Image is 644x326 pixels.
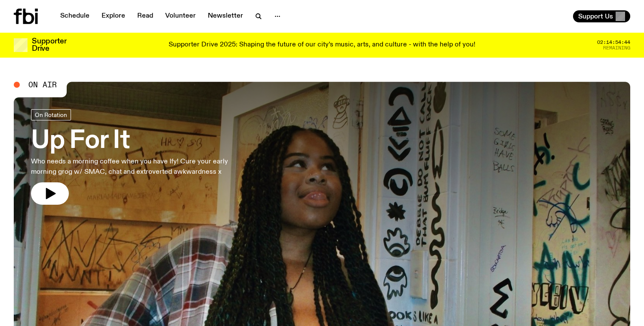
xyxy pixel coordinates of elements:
[203,10,248,22] a: Newsletter
[31,157,251,177] p: Who needs a morning coffee when you have Ify! Cure your early morning grog w/ SMAC, chat and extr...
[32,38,66,52] h3: Supporter Drive
[96,10,130,22] a: Explore
[28,81,57,89] span: On Air
[573,10,630,22] button: Support Us
[160,10,201,22] a: Volunteer
[578,12,613,20] span: Support Us
[31,129,251,153] h3: Up For It
[603,46,630,50] span: Remaining
[132,10,158,22] a: Read
[35,111,67,118] span: On Rotation
[31,109,71,120] a: On Rotation
[55,10,95,22] a: Schedule
[169,41,475,49] p: Supporter Drive 2025: Shaping the future of our city’s music, arts, and culture - with the help o...
[31,109,251,205] a: Up For ItWho needs a morning coffee when you have Ify! Cure your early morning grog w/ SMAC, chat...
[597,40,630,45] span: 02:14:54:44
